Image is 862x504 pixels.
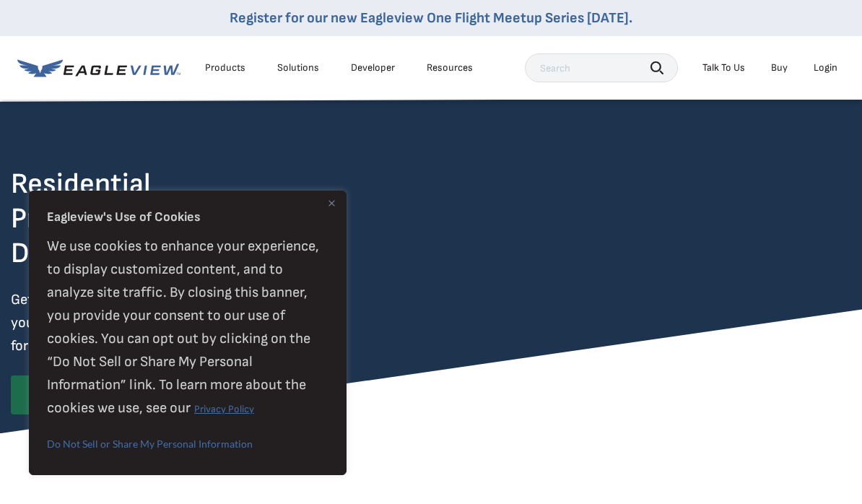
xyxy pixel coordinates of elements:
[47,235,328,420] p: We use cookies to enhance your experience, to display customized content, and to analyze site tra...
[11,375,137,414] a: Order a Report
[427,61,473,74] div: Resources
[525,53,678,82] input: Search
[47,431,328,457] button: Do Not Sell or Share My Personal Information
[323,194,340,212] button: Close
[702,61,745,74] div: Talk To Us
[277,61,319,74] div: Solutions
[328,200,335,207] img: Close
[771,61,788,74] a: Buy
[47,209,328,226] p: Eagleview's Use of Cookies
[351,61,395,74] a: Developer
[205,61,245,74] div: Products
[11,167,257,271] h2: Residential Property Data, Delivered Remotely
[29,191,347,475] div: Eagleview's Use of Cookies
[11,288,326,357] p: Get the property data and measurements you need to bid better and order smarter for residential c...
[814,61,837,74] div: Login
[193,402,255,416] a: Privacy Policy
[230,9,632,27] a: Register for our new Eagleview One Flight Meetup Series [DATE].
